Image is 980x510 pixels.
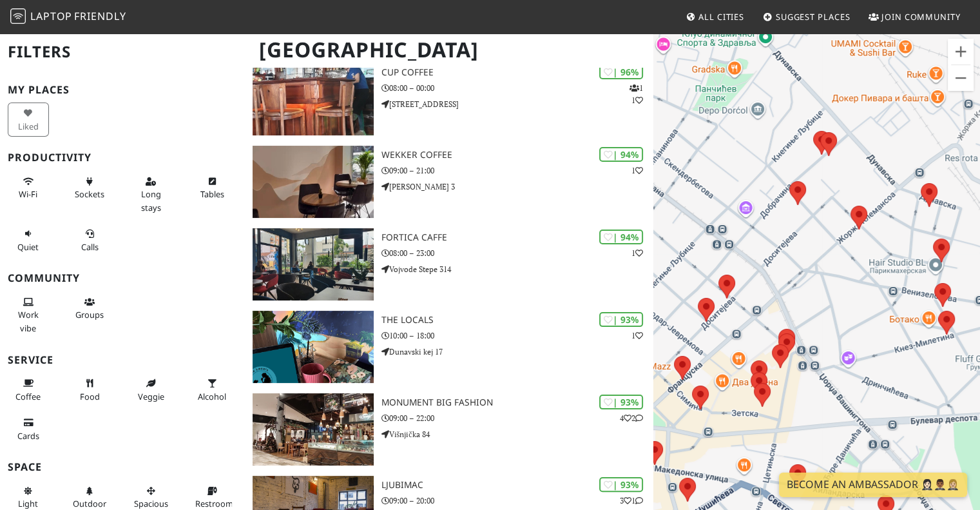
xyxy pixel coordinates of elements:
[191,171,233,205] button: Tables
[17,241,39,253] span: Quiet
[73,498,106,509] span: Outdoor area
[69,373,110,407] button: Food
[8,412,49,446] button: Cards
[17,430,39,442] span: Credit cards
[130,373,171,407] button: Veggie
[381,232,654,243] h3: Fortica caffe
[249,32,651,68] h1: [GEOGRAPHIC_DATA]
[381,346,654,358] p: Dunavski kej 17
[81,241,99,253] span: Video/audio calls
[8,291,49,338] button: Work vibe
[80,391,100,402] span: Food
[381,480,654,491] h3: Ljubimac
[253,393,373,466] img: Monument Big Fashion
[758,5,856,28] a: Suggest Places
[631,164,643,177] p: 1
[8,32,237,72] h2: Filters
[381,495,654,507] p: 09:00 – 20:00
[599,477,643,492] div: | 93%
[18,498,38,509] span: Natural light
[253,63,373,135] img: Cup Coffee
[381,412,654,424] p: 09:00 – 22:00
[881,11,961,23] span: Join Community
[8,223,49,257] button: Quiet
[74,9,126,23] span: Friendly
[779,473,967,497] a: Become an Ambassador 🤵🏻‍♀️🤵🏾‍♂️🤵🏼‍♀️
[10,8,26,24] img: LaptopFriendly
[253,146,373,218] img: Wekker Coffee
[698,11,744,23] span: All Cities
[381,150,654,161] h3: Wekker Coffee
[19,188,37,200] span: Stable Wi-Fi
[130,171,171,218] button: Long stays
[30,9,72,23] span: Laptop
[381,247,654,259] p: 08:00 – 23:00
[776,11,850,23] span: Suggest Places
[8,373,49,407] button: Coffee
[381,82,654,94] p: 08:00 – 00:00
[8,171,49,205] button: Wi-Fi
[381,98,654,110] p: [STREET_ADDRESS]
[245,393,653,466] a: Monument Big Fashion | 93% 42 Monument Big Fashion 09:00 – 22:00 Višnjička 84
[141,188,161,213] span: Long stays
[18,309,39,333] span: People working
[198,391,226,402] span: Alcohol
[191,373,233,407] button: Alcohol
[620,412,643,424] p: 4 2
[381,428,654,440] p: Višnjička 84
[75,309,104,320] span: Group tables
[631,247,643,259] p: 1
[620,495,643,507] p: 3 1
[10,6,126,28] a: LaptopFriendly LaptopFriendly
[381,181,654,193] p: [PERSON_NAME] 3
[245,63,653,135] a: Cup Coffee | 96% 11 Cup Coffee 08:00 – 00:00 [STREET_ADDRESS]
[195,498,233,509] span: Restroom
[599,147,643,162] div: | 94%
[948,39,974,64] button: Увеличить
[381,263,654,275] p: Vojvode Stepe 314
[599,395,643,409] div: | 93%
[138,391,164,402] span: Veggie
[863,5,966,28] a: Join Community
[8,461,237,473] h3: Space
[15,391,41,402] span: Coffee
[253,311,373,383] img: The Locals
[245,311,653,383] a: The Locals | 93% 1 The Locals 10:00 – 18:00 Dunavski kej 17
[200,188,224,200] span: Work-friendly tables
[680,5,749,28] a: All Cities
[599,230,643,244] div: | 94%
[599,312,643,327] div: | 93%
[629,82,643,106] p: 1 1
[69,171,110,205] button: Sockets
[245,228,653,300] a: Fortica caffe | 94% 1 Fortica caffe 08:00 – 23:00 Vojvode Stepe 314
[75,188,104,200] span: Power sockets
[381,397,654,408] h3: Monument Big Fashion
[245,146,653,218] a: Wekker Coffee | 94% 1 Wekker Coffee 09:00 – 21:00 [PERSON_NAME] 3
[381,164,654,177] p: 09:00 – 21:00
[69,223,110,257] button: Calls
[8,354,237,366] h3: Service
[69,291,110,326] button: Groups
[134,498,168,509] span: Spacious
[381,329,654,342] p: 10:00 – 18:00
[253,228,373,300] img: Fortica caffe
[381,315,654,326] h3: The Locals
[8,84,237,96] h3: My Places
[631,329,643,342] p: 1
[8,152,237,164] h3: Productivity
[8,272,237,284] h3: Community
[948,65,974,91] button: Уменьшить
